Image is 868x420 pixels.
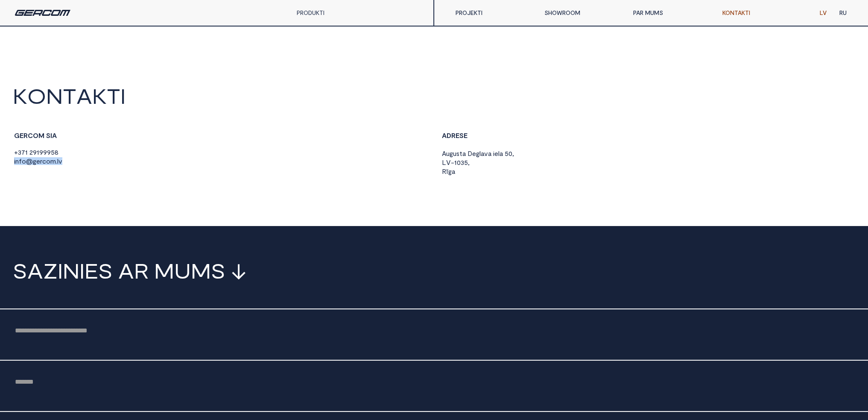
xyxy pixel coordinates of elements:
[452,167,455,175] span: a
[498,150,500,157] span: l
[459,132,464,139] span: S
[52,132,57,139] span: A
[21,148,25,156] span: 7
[33,132,38,139] span: O
[509,150,512,157] span: 0
[18,148,21,156] span: 3
[20,132,23,139] span: E
[462,150,466,157] span: a
[118,260,134,281] span: A
[26,157,33,165] span: @
[481,150,484,157] span: a
[134,260,149,281] span: R
[191,260,211,281] span: M
[446,159,451,166] span: V
[468,150,472,157] span: D
[42,157,46,165] span: c
[63,85,76,106] span: T
[79,260,85,281] span: I
[451,132,456,139] span: R
[15,157,19,165] span: n
[33,148,37,156] span: 9
[813,4,833,21] a: LV
[58,157,62,165] span: v
[493,150,494,157] span: i
[37,148,39,156] span: 1
[442,150,446,157] span: A
[211,260,225,281] span: S
[107,85,120,106] span: T
[448,167,452,175] span: g
[56,157,57,165] span: .
[454,159,457,166] span: 1
[457,159,461,166] span: 0
[453,150,456,157] span: u
[512,150,514,157] span: ,
[14,148,18,156] span: +
[51,148,55,156] span: 5
[446,150,450,157] span: u
[627,4,716,21] a: PAR MUMS
[442,132,447,139] span: A
[479,150,481,157] span: l
[36,157,40,165] span: e
[442,159,446,166] span: L
[120,85,126,106] span: I
[55,148,58,156] span: 8
[50,132,52,139] span: I
[231,260,246,281] span: ↓
[85,260,98,281] span: E
[716,4,805,21] a: KONTAKTI
[98,260,113,281] span: S
[29,148,33,156] span: 2
[13,85,27,106] span: K
[450,150,453,157] span: g
[76,85,92,106] span: A
[494,150,498,157] span: e
[27,85,46,106] span: O
[43,260,58,281] span: Z
[505,150,509,157] span: 5
[33,157,36,165] span: g
[472,150,476,157] span: e
[447,132,451,139] span: D
[92,85,107,106] span: K
[57,157,58,165] span: l
[14,132,20,139] span: G
[43,148,47,156] span: 9
[154,260,174,281] span: M
[13,260,27,281] span: S
[40,157,42,165] span: r
[19,157,22,165] span: f
[446,167,448,175] span: ī
[38,132,44,139] span: M
[27,260,43,281] span: A
[451,159,454,166] span: -
[833,4,853,21] a: RU
[538,4,627,21] a: SHOWROOM
[47,148,51,156] span: 9
[488,150,491,157] span: a
[449,4,538,21] a: PROJEKTI
[461,159,464,166] span: 3
[500,150,503,157] span: a
[459,150,462,157] span: t
[22,157,26,165] span: o
[174,260,191,281] span: U
[468,159,470,166] span: ,
[476,150,479,157] span: g
[39,148,43,156] span: 9
[46,132,50,139] span: S
[28,132,33,139] span: C
[442,167,446,175] span: R
[297,9,324,16] a: PRODUKTI
[50,157,56,165] span: m
[46,157,50,165] span: o
[63,260,79,281] span: N
[456,132,459,139] span: E
[25,148,28,156] span: 1
[464,159,468,166] span: 5
[23,132,28,139] span: R
[464,132,468,139] span: E
[46,85,63,106] span: N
